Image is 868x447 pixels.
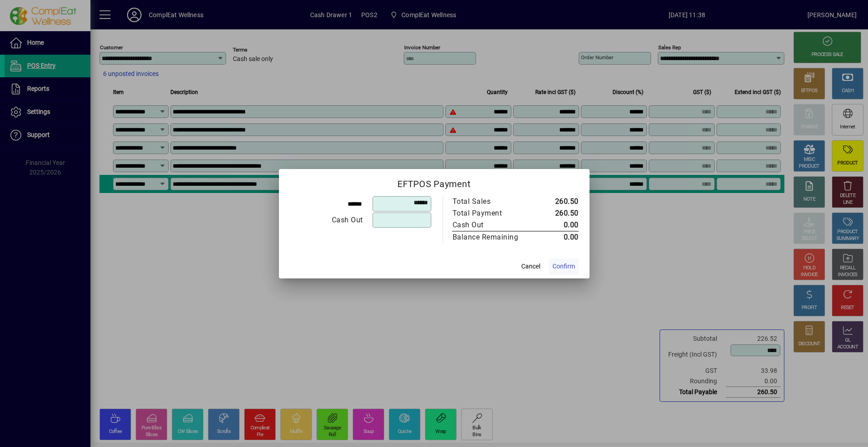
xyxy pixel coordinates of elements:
[453,220,528,231] div: Cash Out
[552,262,575,271] span: Confirm
[549,259,579,275] button: Confirm
[516,259,545,275] button: Cancel
[452,196,538,207] td: Total Sales
[452,207,538,219] td: Total Payment
[279,169,590,195] h2: EFTPOS Payment
[290,215,363,226] div: Cash Out
[538,207,579,219] td: 260.50
[453,232,528,243] div: Balance Remaining
[538,219,579,231] td: 0.00
[538,196,579,207] td: 260.50
[521,262,540,271] span: Cancel
[538,231,579,243] td: 0.00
